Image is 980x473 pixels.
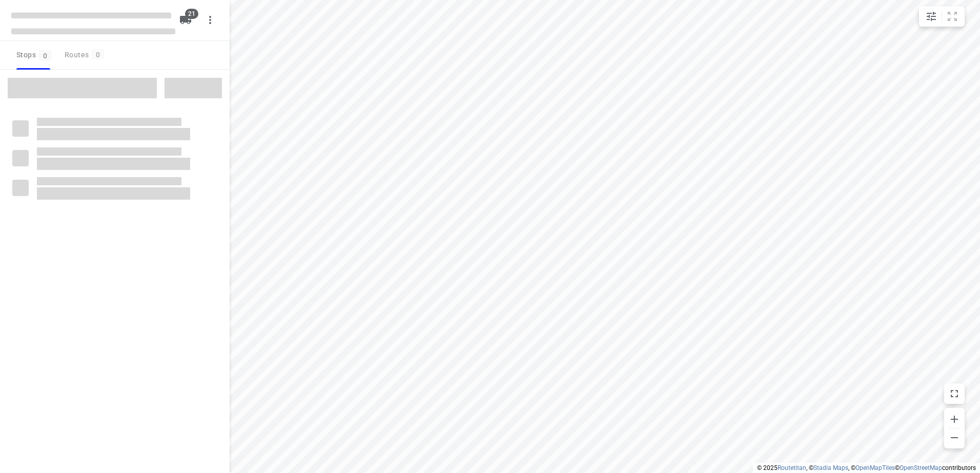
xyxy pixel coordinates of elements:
[757,464,976,471] li: © 2025 , © , © © contributors
[919,6,965,27] div: small contained button group
[813,464,848,471] a: Stadia Maps
[855,464,895,471] a: OpenMapTiles
[921,6,942,27] button: Map settings
[900,464,942,471] a: OpenStreetMap
[778,464,806,471] a: Routetitan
